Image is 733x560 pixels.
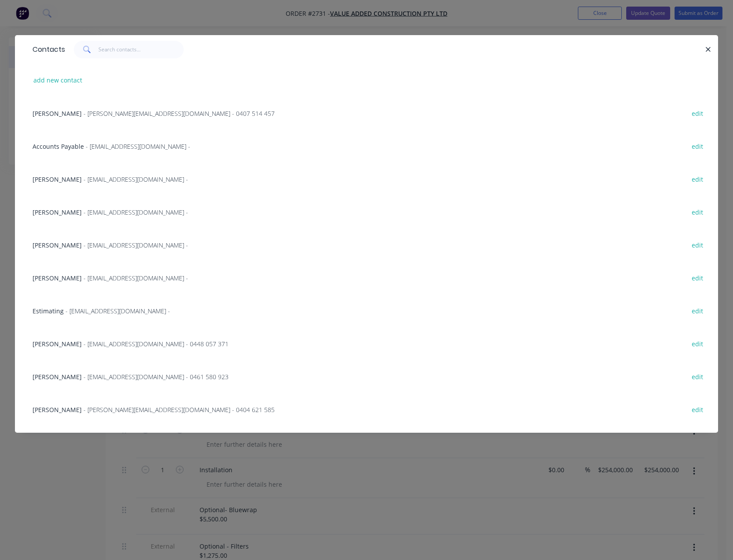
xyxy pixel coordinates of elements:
[33,307,64,315] span: Estimating
[83,241,188,249] span: - [EMAIL_ADDRESS][DOMAIN_NAME] -
[33,109,82,118] span: [PERSON_NAME]
[83,109,275,118] span: - [PERSON_NAME][EMAIL_ADDRESS][DOMAIN_NAME] - 0407 514 457
[83,406,275,414] span: - [PERSON_NAME][EMAIL_ADDRESS][DOMAIN_NAME] - 0404 621 585
[687,370,708,382] button: edit
[687,305,708,316] button: edit
[33,274,82,282] span: [PERSON_NAME]
[33,208,82,216] span: [PERSON_NAME]
[83,208,188,216] span: - [EMAIL_ADDRESS][DOMAIN_NAME] -
[687,272,708,284] button: edit
[33,373,82,381] span: [PERSON_NAME]
[29,74,87,86] button: add new contact
[687,140,708,152] button: edit
[687,107,708,119] button: edit
[33,175,82,183] span: [PERSON_NAME]
[687,173,708,185] button: edit
[33,406,82,414] span: [PERSON_NAME]
[33,241,82,249] span: [PERSON_NAME]
[687,337,708,349] button: edit
[65,307,170,315] span: - [EMAIL_ADDRESS][DOMAIN_NAME] -
[687,403,708,415] button: edit
[83,373,229,381] span: - [EMAIL_ADDRESS][DOMAIN_NAME] - 0461 580 923
[83,175,188,183] span: - [EMAIL_ADDRESS][DOMAIN_NAME] -
[33,340,82,348] span: [PERSON_NAME]
[33,142,84,151] span: Accounts Payable
[687,239,708,251] button: edit
[98,41,184,58] input: Search contacts...
[687,206,708,218] button: edit
[83,274,188,282] span: - [EMAIL_ADDRESS][DOMAIN_NAME] -
[28,36,65,64] div: Contacts
[86,142,190,151] span: - [EMAIL_ADDRESS][DOMAIN_NAME] -
[83,340,229,348] span: - [EMAIL_ADDRESS][DOMAIN_NAME] - 0448 057 371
